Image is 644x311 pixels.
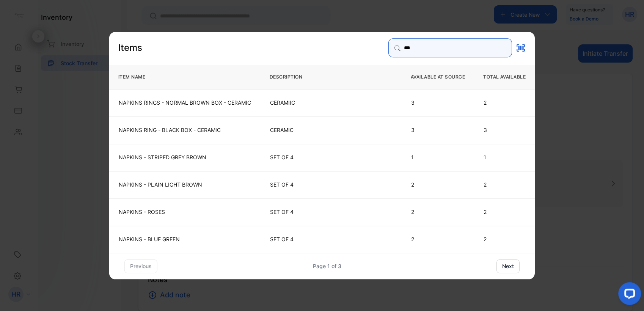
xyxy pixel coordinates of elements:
[270,208,392,216] p: SET OF 4
[496,259,520,273] button: next
[270,181,392,188] p: SET OF 4
[270,236,392,243] p: SET OF 4
[119,181,251,188] p: NAPKINS - PLAIN LIGHT BROWN
[119,126,251,134] p: NAPKINS RING - BLACK BOX - CERAMIC
[270,126,392,134] p: CERAMIC
[484,236,525,243] p: 2
[484,99,525,107] p: 2
[119,154,251,161] p: NAPKINS - STRIPED GREY BROWN
[270,99,392,107] p: CERAMIIC
[411,236,465,243] p: 2
[119,99,251,107] p: NAPKINS RINGS - NORMAL BROWN BOX - CERAMIC
[612,279,644,311] iframe: LiveChat chat widget
[119,208,251,216] p: NAPKINS - ROSES
[118,41,142,54] p: Items
[484,126,525,134] p: 3
[411,99,465,107] p: 3
[411,126,465,134] p: 3
[483,73,526,81] p: TOTAL AVAILABLE
[484,208,525,216] p: 2
[411,73,465,81] p: AVAILABLE AT SOURCE
[124,259,157,273] button: previous
[484,154,525,161] p: 1
[119,236,251,243] p: NAPKINS - BLUE GREEN
[411,181,465,188] p: 2
[118,73,251,81] p: ITEM NAME
[411,154,465,161] p: 1
[270,154,392,161] p: SET OF 4
[270,73,393,81] p: DESCRIPTION
[484,181,525,188] p: 2
[313,262,341,270] div: Page 1 of 3
[411,208,465,216] p: 2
